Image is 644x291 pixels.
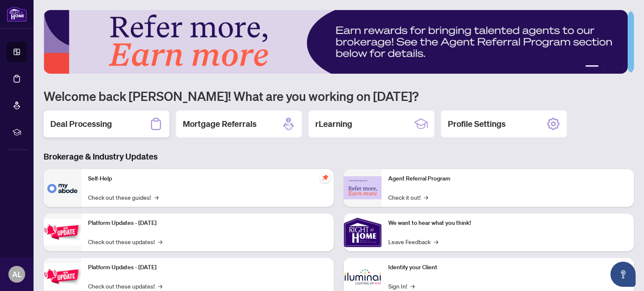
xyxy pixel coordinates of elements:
[44,151,634,162] h3: Brokerage & Industry Updates
[344,214,382,251] img: We want to hear what you think!
[44,10,628,74] img: Slide 0
[88,263,327,272] p: Platform Updates - [DATE]
[388,219,627,228] p: We want to hear what you think!
[615,65,619,69] button: 4
[609,65,612,69] button: 3
[88,219,327,228] p: Platform Updates - [DATE]
[388,193,428,202] a: Check it out!→
[88,237,162,246] a: Check out these updates!→
[585,65,599,69] button: 1
[12,268,22,280] span: AL
[88,193,158,202] a: Check out these guides!→
[44,88,634,104] h1: Welcome back [PERSON_NAME]! What are you working on [DATE]?
[44,263,81,290] img: Platform Updates - July 8, 2025
[388,174,627,183] p: Agent Referral Program
[320,173,330,183] span: pushpin
[88,174,327,183] p: Self-Help
[610,262,636,287] button: Open asap
[424,193,428,202] span: →
[388,281,415,291] a: Sign In!→
[44,169,81,207] img: Self-Help
[50,118,112,130] h2: Deal Processing
[622,65,626,69] button: 5
[602,65,605,69] button: 2
[388,237,438,246] a: Leave Feedback→
[410,281,415,291] span: →
[344,176,382,199] img: Agent Referral Program
[158,281,162,291] span: →
[388,263,627,272] p: Identify your Client
[7,6,27,22] img: logo
[154,193,158,202] span: →
[448,118,506,130] h2: Profile Settings
[315,118,352,130] h2: rLearning
[183,118,257,130] h2: Mortgage Referrals
[88,281,162,291] a: Check out these updates!→
[44,219,81,245] img: Platform Updates - July 21, 2025
[158,237,162,246] span: →
[434,237,438,246] span: →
